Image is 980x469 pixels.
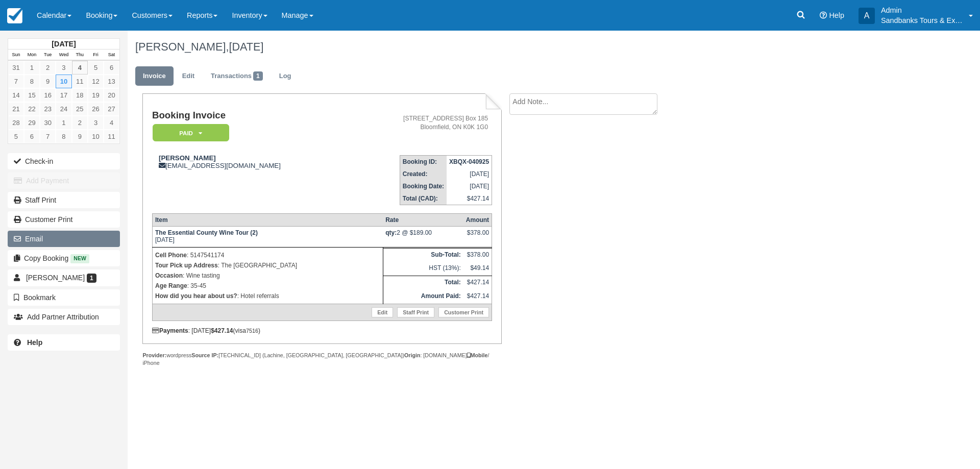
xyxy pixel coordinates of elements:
img: checkfront-main-nav-mini-logo.png [7,8,22,23]
a: 24 [56,102,71,116]
a: Help [8,334,120,351]
strong: The Essential County Wine Tour (2) [155,229,258,236]
a: [PERSON_NAME] 1 [8,269,120,286]
a: 4 [72,61,88,75]
span: Help [829,11,844,19]
h1: Booking Invoice [152,110,350,121]
button: Check-in [8,153,120,169]
div: A [859,8,875,24]
a: Customer Print [438,307,489,317]
td: $427.14 [463,290,492,304]
strong: Tour Pick up Address [155,262,218,269]
a: 26 [88,102,104,116]
a: 14 [8,88,24,102]
a: 5 [8,130,24,143]
div: wordpress [TECHNICAL_ID] (Lachine, [GEOGRAPHIC_DATA], [GEOGRAPHIC_DATA]) : [DOMAIN_NAME] / iPhone [142,352,501,367]
strong: Mobile [467,352,488,358]
a: 7 [40,130,56,143]
address: [STREET_ADDRESS] Box 185 Bloomfield, ON K0K 1G0 [354,114,488,132]
a: 5 [88,61,104,75]
a: 15 [24,88,40,102]
strong: Payments [152,327,188,334]
th: Booking ID: [400,156,447,168]
th: Sun [8,50,24,61]
td: $427.14 [463,276,492,290]
a: 10 [56,75,71,88]
a: Edit [175,66,202,86]
strong: Cell Phone [155,252,187,259]
a: 19 [88,88,104,102]
strong: Source IP: [191,352,218,358]
a: 11 [72,75,88,88]
th: Thu [72,50,88,61]
a: 7 [8,75,24,88]
a: 18 [72,88,88,102]
a: 28 [8,116,24,130]
p: : Hotel referrals [155,291,380,301]
strong: How did you hear about us? [155,292,237,300]
a: 1 [56,116,71,130]
a: Staff Print [8,192,120,208]
a: 9 [40,75,56,88]
b: Help [27,338,42,347]
div: : [DATE] (visa ) [152,327,492,334]
a: 11 [104,130,119,143]
th: Created: [400,168,447,180]
p: : 5147541174 [155,250,380,260]
th: Fri [88,50,104,61]
strong: [PERSON_NAME] [159,154,216,162]
a: 4 [104,116,119,130]
a: 8 [24,75,40,88]
td: HST (13%): [383,262,463,276]
a: 22 [24,102,40,116]
td: $427.14 [447,192,492,205]
a: 13 [104,75,119,88]
a: Customer Print [8,211,120,228]
th: Mon [24,50,40,61]
strong: Occasion [155,272,183,279]
a: 2 [72,116,88,130]
a: 8 [56,130,71,143]
th: Amount Paid: [383,290,463,304]
a: 2 [40,61,56,75]
th: Item [152,214,383,227]
a: 17 [56,88,71,102]
strong: $427.14 [211,327,233,334]
a: 6 [104,61,119,75]
td: $49.14 [463,262,492,276]
strong: XBQX-040925 [449,158,489,165]
a: 29 [24,116,40,130]
th: Booking Date: [400,180,447,192]
th: Total: [383,276,463,290]
th: Total (CAD): [400,192,447,205]
p: : 35-45 [155,281,380,291]
a: 23 [40,102,56,116]
th: Wed [56,50,71,61]
td: [DATE] [447,180,492,192]
td: [DATE] [152,227,383,248]
a: Edit [372,307,393,317]
a: 20 [104,88,119,102]
a: 30 [40,116,56,130]
p: Sandbanks Tours & Experiences [881,15,963,26]
th: Rate [383,214,463,227]
a: Paid [152,124,226,142]
a: 25 [72,102,88,116]
em: Paid [153,124,229,142]
a: 21 [8,102,24,116]
p: Admin [881,5,963,15]
a: 3 [88,116,104,130]
td: [DATE] [447,168,492,180]
a: 16 [40,88,56,102]
a: Invoice [135,66,174,86]
th: Sat [104,50,119,61]
th: Sub-Total: [383,248,463,262]
strong: [DATE] [52,40,76,48]
strong: Provider: [142,352,166,358]
a: 10 [88,130,104,143]
span: [DATE] [229,40,263,53]
td: $378.00 [463,248,492,262]
th: Amount [463,214,492,227]
button: Add Partner Attribution [8,309,120,325]
button: Copy Booking New [8,250,120,266]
